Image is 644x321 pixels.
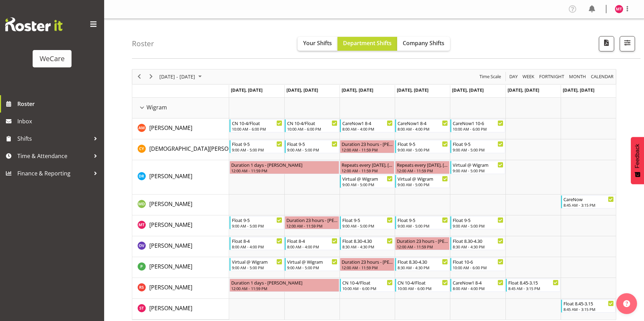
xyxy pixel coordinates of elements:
[397,87,428,93] span: [DATE], [DATE]
[561,299,616,313] div: Simone Turner"s event - Float 8.45-3.15 Begin From Sunday, October 12, 2025 at 8:45:00 AM GMT+13:...
[285,216,339,229] div: Monique Telford"s event - Duration 23 hours - Monique Telford Begin From Tuesday, October 7, 2025...
[398,147,448,153] div: 9:00 AM - 5:00 PM
[135,72,144,81] button: Previous
[398,126,448,132] div: 8:00 AM - 4:00 PM
[563,300,614,307] div: Float 8.45-3.15
[229,98,616,320] table: Timeline Week of October 6, 2025
[397,237,448,244] div: Duration 23 hours - [PERSON_NAME]
[398,279,448,286] div: CN 10-4/Float
[478,72,502,81] button: Time Scale
[229,119,284,132] div: Ashley Mendoza"s event - CN 10-4/Float Begin From Monday, October 6, 2025 at 10:00:00 AM GMT+13:0...
[158,72,205,81] button: October 2025
[342,140,393,147] div: Duration 23 hours - [PERSON_NAME]
[599,36,614,51] button: Download a PDF of the roster according to the set date range.
[561,195,616,208] div: Marie-Claire Dickson-Bakker"s event - CareNow Begin From Sunday, October 12, 2025 at 8:45:00 AM G...
[231,168,337,173] div: 12:00 AM - 11:59 PM
[17,116,101,126] span: Inbox
[232,216,282,223] div: Float 9-5
[342,175,393,182] div: Virtual @ Wigram
[453,161,503,168] div: Virtual @ Wigram
[634,144,641,168] span: Feedback
[453,279,503,286] div: CareNow1 8-4
[450,216,505,229] div: Monique Telford"s event - Float 9-5 Begin From Friday, October 10, 2025 at 9:00:00 AM GMT+13:00 E...
[397,37,450,51] button: Company Shifts
[287,147,337,153] div: 9:00 AM - 5:00 PM
[398,182,448,187] div: 9:00 AM - 5:00 PM
[231,279,337,286] div: Duration 1 days - [PERSON_NAME]
[395,119,450,132] div: Ashley Mendoza"s event - CareNow1 8-4 Begin From Thursday, October 9, 2025 at 8:00:00 AM GMT+13:0...
[232,258,282,265] div: Virtual @ Wigram
[287,237,337,244] div: Float 8-4
[398,223,448,229] div: 9:00 AM - 5:00 PM
[229,140,284,153] div: Christianna Yu"s event - Float 9-5 Begin From Monday, October 6, 2025 at 9:00:00 AM GMT+13:00 End...
[5,17,62,31] img: Rosterit website logo
[397,161,448,168] div: Repeats every [DATE], [DATE] - [PERSON_NAME]
[450,140,505,153] div: Christianna Yu"s event - Float 9-5 Begin From Friday, October 10, 2025 at 9:00:00 AM GMT+13:00 En...
[563,196,614,203] div: CareNow
[149,283,192,291] span: [PERSON_NAME]
[342,258,393,265] div: Duration 23 hours - [PERSON_NAME]
[133,69,145,84] div: previous period
[17,133,90,144] span: Shifts
[453,223,503,229] div: 9:00 AM - 5:00 PM
[340,258,394,271] div: Pooja Prabhu"s event - Duration 23 hours - Pooja Prabhu Begin From Wednesday, October 8, 2025 at ...
[132,160,229,195] td: Deepti Raturi resource
[132,98,229,118] td: Wigram resource
[285,140,339,153] div: Christianna Yu"s event - Float 9-5 Begin From Tuesday, October 7, 2025 at 9:00:00 AM GMT+13:00 En...
[17,151,90,161] span: Time & Attendance
[397,244,448,249] div: 12:00 AM - 11:59 PM
[40,53,65,64] div: WeCare
[395,279,450,292] div: Rhianne Sharples"s event - CN 10-4/Float Begin From Thursday, October 9, 2025 at 10:00:00 AM GMT+...
[453,265,503,270] div: 10:00 AM - 6:00 PM
[342,161,393,168] div: Repeats every [DATE], [DATE] - [PERSON_NAME]
[453,147,503,153] div: 9:00 AM - 5:00 PM
[568,72,587,81] span: Month
[132,40,154,48] h4: Roster
[450,237,505,250] div: Olive Vermazen"s event - Float 8.30-4.30 Begin From Friday, October 10, 2025 at 8:30:00 AM GMT+13...
[563,87,594,93] span: [DATE], [DATE]
[285,258,339,271] div: Pooja Prabhu"s event - Virtual @ Wigram Begin From Tuesday, October 7, 2025 at 9:00:00 AM GMT+13:...
[287,126,337,132] div: 10:00 AM - 6:00 PM
[132,118,229,139] td: Ashley Mendoza resource
[479,72,502,81] span: Time Scale
[398,216,448,223] div: Float 9-5
[590,72,615,81] button: Month
[620,36,635,51] button: Filter Shifts
[342,182,393,187] div: 9:00 AM - 5:00 PM
[149,221,192,229] a: [PERSON_NAME]
[157,69,206,84] div: October 06 - 12, 2025
[590,72,614,81] span: calendar
[149,263,192,270] span: [PERSON_NAME]
[149,200,192,208] span: [PERSON_NAME]
[132,195,229,215] td: Marie-Claire Dickson-Bakker resource
[342,237,393,244] div: Float 8.30-4.30
[340,237,394,250] div: Olive Vermazen"s event - Float 8.30-4.30 Begin From Wednesday, October 8, 2025 at 8:30:00 AM GMT+...
[398,175,448,182] div: Virtual @ Wigram
[508,279,559,286] div: Float 8.45-3.15
[149,304,192,312] span: [PERSON_NAME]
[395,161,450,174] div: Deepti Raturi"s event - Repeats every wednesday, thursday - Deepti Raturi Begin From Thursday, Oc...
[398,286,448,291] div: 10:00 AM - 6:00 PM
[149,221,192,229] span: [PERSON_NAME]
[231,87,262,93] span: [DATE], [DATE]
[149,124,192,132] a: [PERSON_NAME]
[342,265,393,270] div: 12:00 AM - 11:59 PM
[343,39,392,47] span: Department Shifts
[232,265,282,270] div: 9:00 AM - 5:00 PM
[563,306,614,312] div: 8:45 AM - 3:15 PM
[232,237,282,244] div: Float 8-4
[229,279,339,292] div: Rhianne Sharples"s event - Duration 1 days - Rhianne Sharples Begin From Monday, October 6, 2025 ...
[132,278,229,299] td: Rhianne Sharples resource
[132,257,229,278] td: Pooja Prabhu resource
[229,258,284,271] div: Pooja Prabhu"s event - Virtual @ Wigram Begin From Monday, October 6, 2025 at 9:00:00 AM GMT+13:0...
[398,120,448,126] div: CareNow1 8-4
[450,161,505,174] div: Deepti Raturi"s event - Virtual @ Wigram Begin From Friday, October 10, 2025 at 9:00:00 AM GMT+13...
[342,168,393,173] div: 12:00 AM - 11:59 PM
[298,37,337,51] button: Your Shifts
[17,99,101,109] span: Roster
[149,172,192,180] span: [PERSON_NAME]
[538,72,565,81] span: Fortnight
[231,286,337,291] div: 12:00 AM - 11:59 PM
[563,202,614,208] div: 8:45 AM - 3:15 PM
[453,140,503,147] div: Float 9-5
